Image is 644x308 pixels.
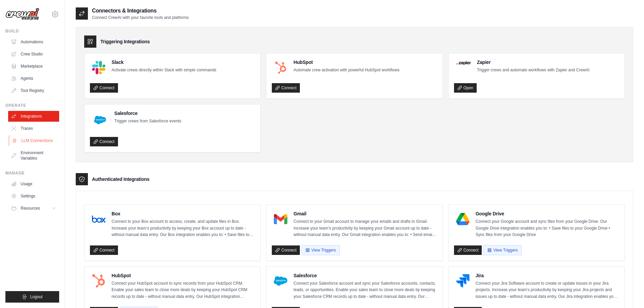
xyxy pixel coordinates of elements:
a: Connect [90,245,118,255]
h4: HubSpot [293,59,399,66]
h4: Zapier [477,59,590,66]
h4: Box [112,210,255,217]
a: Tool Registry [8,85,59,96]
img: Salesforce Logo [274,274,287,288]
a: Connect [454,245,482,255]
h4: Salesforce [293,272,437,279]
h4: Slack [112,59,216,66]
a: Usage [8,179,59,189]
h4: Gmail [293,210,437,217]
h4: Jira [476,272,619,279]
p: Connect your Google account and sync files from your Google Drive. Our Google Drive integration e... [476,218,619,238]
h4: Google Drive [476,210,619,217]
p: Automate crew activation with powerful HubSpot workflows [293,67,399,74]
a: Traces [8,123,59,134]
a: Integrations [8,111,59,122]
a: Connect [272,83,300,93]
a: Connect [90,137,118,146]
img: Google Drive Logo [456,212,470,226]
p: Activate crews directly within Slack with simple commands [112,67,216,74]
h3: Triggering Integrations [100,38,150,45]
p: Connect to your Box account to access, create, and update files in Box. Increase your team’s prod... [112,218,255,238]
a: Connect [272,245,300,255]
a: Connect [90,83,118,93]
img: HubSpot Logo [92,274,105,288]
a: Automations [8,37,59,47]
img: Zapier Logo [456,61,471,65]
h4: HubSpot [112,272,255,279]
a: Open [454,83,477,93]
a: Crew Studio [8,49,59,60]
img: Slack Logo [92,61,105,74]
p: Connect your Salesforce account and sync your Salesforce accounts, contacts, leads, or opportunit... [293,280,437,300]
div: Operate [5,103,59,108]
img: Box Logo [92,212,105,226]
button: Resources [8,203,59,214]
h4: Salesforce [114,110,181,117]
img: Logo [5,8,39,21]
p: Trigger crews from Salesforce events [114,118,181,125]
div: Build [5,28,59,34]
span: Resources [21,206,40,211]
button: View Triggers [483,245,521,255]
p: Connect your HubSpot account to sync records from your HubSpot CRM. Enable your sales team to clo... [112,280,255,300]
p: Connect CrewAI with your favorite tools and platforms [92,15,189,20]
button: Logout [5,291,59,303]
h3: Authenticated Integrations [92,176,149,183]
img: Gmail Logo [274,212,287,226]
p: Trigger crews and automate workflows with Zapier and CrewAI [477,67,590,74]
div: Manage [5,170,59,176]
button: View Triggers [302,245,339,255]
p: Connect your Jira Software account to create or update issues in your Jira projects. Increase you... [476,280,619,300]
img: HubSpot Logo [274,61,287,74]
img: Salesforce Logo [92,112,108,128]
img: Jira Logo [456,274,470,288]
span: Logout [30,294,43,300]
a: LLM Connections [9,135,60,146]
a: Environment Variables [8,147,59,164]
a: Marketplace [8,61,59,72]
a: Agents [8,73,59,84]
h2: Connectors & Integrations [92,7,189,15]
a: Settings [8,191,59,202]
p: Connect to your Gmail account to manage your emails and drafts in Gmail. Increase your team’s pro... [293,218,437,238]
